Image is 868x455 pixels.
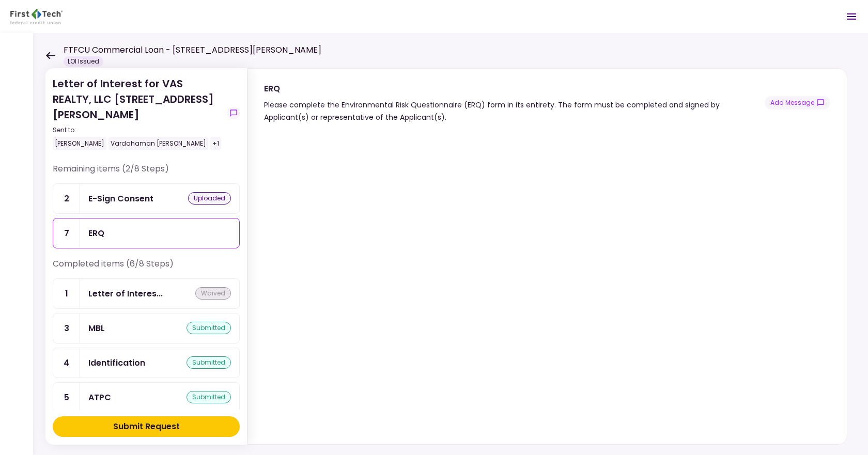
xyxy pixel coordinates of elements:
[264,82,765,95] div: ERQ
[88,356,145,369] div: Identification
[765,96,830,109] button: show-messages
[53,382,240,413] a: 5ATPCsubmitted
[210,137,221,150] div: +1
[109,137,208,150] div: Vardahaman [PERSON_NAME]
[247,68,847,445] div: ERQPlease complete the Environmental Risk Questionnaire (ERQ) form in its entirety. The form must...
[53,218,80,248] div: 7
[188,192,231,205] div: uploaded
[53,348,240,378] a: 4Identificationsubmitted
[264,140,828,440] iframe: jotform-iframe
[88,227,104,240] div: ERQ
[53,125,223,135] div: Sent to:
[53,278,240,309] a: 1Letter of Interestwaived
[64,44,321,56] h1: FTFCU Commercial Loan - [STREET_ADDRESS][PERSON_NAME]
[227,107,240,119] button: show-messages
[53,258,240,278] div: Completed items (6/8 Steps)
[88,391,111,404] div: ATPC
[53,313,80,343] div: 3
[187,391,231,403] div: submitted
[88,322,105,335] div: MBL
[53,416,240,437] button: Submit Request
[53,279,80,308] div: 1
[53,137,106,150] div: [PERSON_NAME]
[53,218,240,248] a: 7ERQ
[53,348,80,378] div: 4
[113,420,180,433] div: Submit Request
[53,183,240,214] a: 2E-Sign Consentuploaded
[10,9,63,24] img: Partner icon
[264,99,765,123] div: Please complete the Environmental Risk Questionnaire (ERQ) form in its entirety. The form must be...
[88,287,163,300] div: Letter of Interest
[88,192,153,205] div: E-Sign Consent
[187,356,231,369] div: submitted
[53,184,80,213] div: 2
[195,287,231,300] div: waived
[53,313,240,343] a: 3MBLsubmitted
[839,4,864,29] button: Open menu
[187,322,231,334] div: submitted
[53,383,80,412] div: 5
[53,163,240,183] div: Remaining items (2/8 Steps)
[64,56,103,67] div: LOI Issued
[53,76,223,150] div: Letter of Interest for VAS REALTY, LLC [STREET_ADDRESS][PERSON_NAME]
